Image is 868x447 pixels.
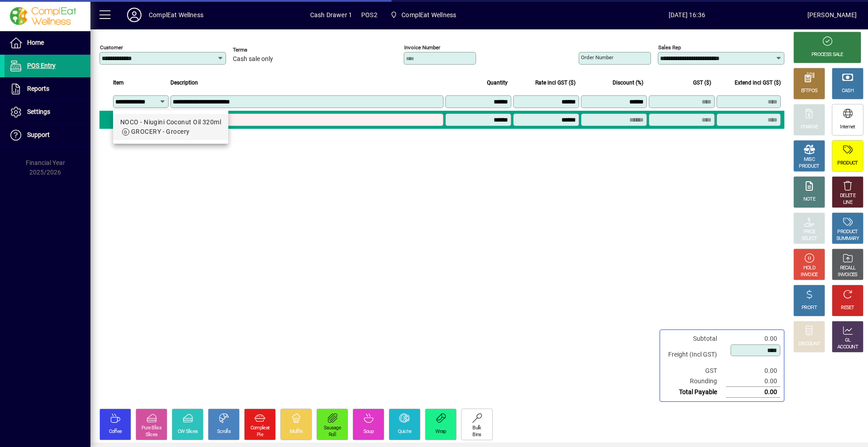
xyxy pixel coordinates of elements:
td: 0.00 [726,376,780,387]
div: DISCOUNT [798,341,820,348]
td: Freight (Incl GST) [664,344,726,366]
span: Terms [233,47,287,53]
div: PROFIT [802,305,817,311]
span: GST ($) [693,78,711,88]
span: Settings [27,108,50,115]
div: Pie [257,432,263,438]
div: [PERSON_NAME] [807,8,857,22]
div: Pure Bliss [142,425,161,432]
span: Item [113,78,124,88]
span: Quantity [487,78,508,88]
td: Total Payable [664,387,726,398]
div: Coffee [109,428,122,435]
div: Scrolls [217,428,231,435]
a: Settings [5,101,90,123]
div: GL [845,337,851,344]
div: CHARGE [801,124,818,131]
div: SUMMARY [836,235,859,242]
div: Quiche [398,428,412,435]
span: [DATE] 16:36 [566,8,807,22]
div: Soup [363,428,373,435]
div: CW Slices [178,428,198,435]
div: LINE [843,199,852,206]
div: HOLD [803,265,815,272]
div: RESET [841,305,854,311]
span: Support [27,131,50,138]
div: ComplEat Wellness [149,8,203,22]
div: DELETE [840,193,855,199]
span: POS2 [361,8,377,22]
div: PRICE [803,229,816,235]
mat-label: Invoice number [404,44,440,51]
div: Muffin [290,428,303,435]
div: MISC [804,156,815,163]
span: Cash Drawer 1 [310,8,352,22]
span: Reports [27,85,49,92]
div: Bulk [472,425,481,432]
div: Internet [840,124,855,131]
span: Extend incl GST ($) [735,78,781,88]
div: INVOICE [801,272,817,278]
td: 0.00 [726,334,780,344]
span: GROCERY - Grocery [131,128,189,135]
div: SELECT [802,235,817,242]
td: Rounding [664,376,726,387]
div: Roll [329,432,336,438]
a: Support [5,124,90,146]
span: Rate incl GST ($) [535,78,576,88]
mat-label: Order number [581,54,613,61]
div: EFTPOS [801,88,818,94]
div: Slices [146,432,158,438]
button: Profile [120,7,149,23]
span: Description [170,78,198,88]
span: ComplEat Wellness [387,7,460,23]
div: NOTE [803,196,815,203]
mat-label: Sales rep [658,44,681,51]
div: CASH [842,88,854,94]
div: PROCESS SALE [811,52,843,58]
td: 0.00 [726,366,780,376]
span: ComplEat Wellness [401,8,456,22]
div: PRODUCT [799,163,819,170]
div: Sausage [324,425,341,432]
span: POS Entry [27,62,56,69]
div: PRODUCT [837,229,858,235]
span: Cash sale only [233,56,273,63]
div: Compleat [250,425,269,432]
div: NOCO - Niugini Coconut Oil 320ml [120,118,221,127]
div: RECALL [840,265,856,272]
mat-label: Customer [100,44,123,51]
td: GST [664,366,726,376]
td: 0.00 [726,387,780,398]
div: PRODUCT [837,160,858,167]
a: Home [5,32,90,54]
div: INVOICES [838,272,857,278]
div: Wrap [435,428,446,435]
div: ACCOUNT [837,344,858,351]
td: Subtotal [664,334,726,344]
a: Reports [5,78,90,100]
span: Discount (%) [613,78,643,88]
div: Bins [472,432,481,438]
mat-option: NOCO - Niugini Coconut Oil 320ml [113,114,228,140]
span: Home [27,39,44,46]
